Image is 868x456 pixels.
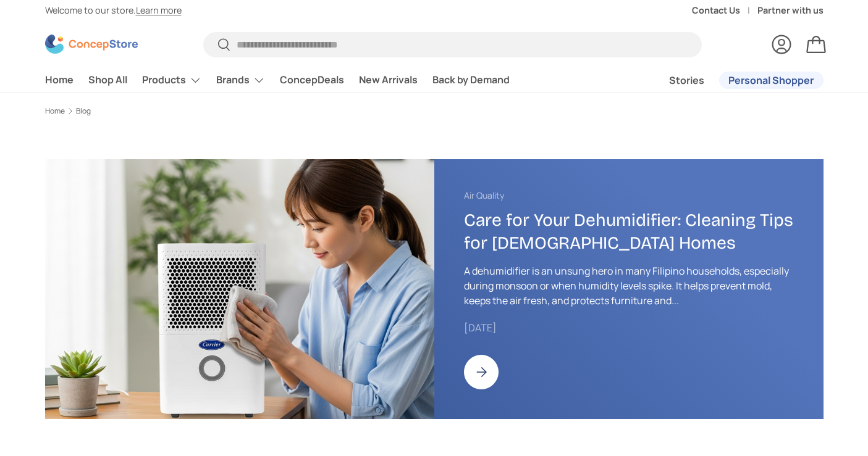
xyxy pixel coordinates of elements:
[216,68,265,93] a: Brands
[359,68,418,92] a: New Arrivals
[76,107,91,115] a: Blog
[692,4,757,17] a: Contact Us
[280,68,344,92] a: ConcepDeals
[464,189,504,201] a: Air Quality
[88,68,127,92] a: Shop All
[45,68,510,93] nav: Primary
[45,159,434,419] img: https://concepstore.ph/collections/dehumidifiers/products/carrier-dehumidifier-12l
[719,72,824,89] a: Personal Shopper
[209,68,272,93] summary: Brands
[142,68,201,93] a: Products
[136,4,182,16] a: Learn more
[135,68,209,93] summary: Products
[669,68,704,93] a: Stories
[45,106,824,117] nav: Breadcrumbs
[757,4,824,17] a: Partner with us
[464,210,793,254] a: Care for Your Dehumidifier: Cleaning Tips for [DEMOGRAPHIC_DATA] Homes
[728,75,814,85] span: Personal Shopper
[45,4,182,17] p: Welcome to our store.
[45,35,138,54] img: ConcepStore
[432,68,510,92] a: Back by Demand
[45,68,74,92] a: Home
[639,68,824,93] nav: Secondary
[45,107,65,115] a: Home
